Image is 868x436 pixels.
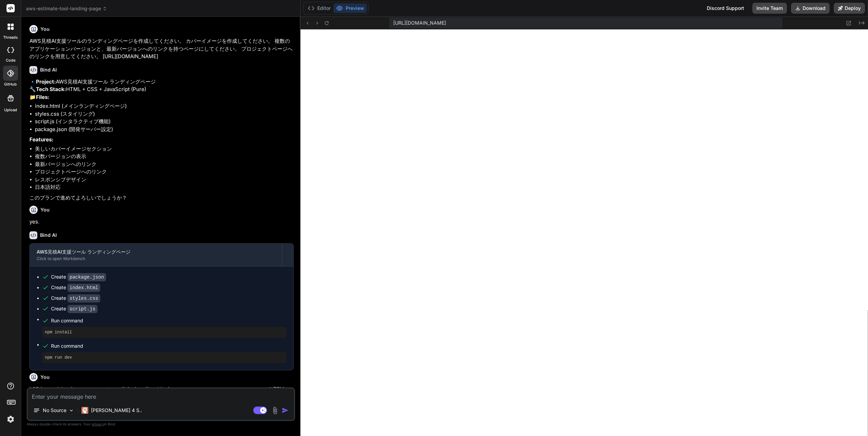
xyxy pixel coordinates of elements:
[35,110,294,118] li: styles.css (スタイリング)
[36,78,56,85] strong: Project:
[91,407,142,414] p: [PERSON_NAME] 4 S..
[67,305,98,313] code: script.js
[35,168,294,176] li: プロジェクトページへのリンク
[393,20,446,26] span: [URL][DOMAIN_NAME]
[35,118,294,126] li: script.js (インタラクティブ機能)
[35,153,294,161] li: 複数バージョンの表示
[51,343,286,349] span: Run command
[40,26,50,33] h6: You
[43,407,66,414] p: No Source
[4,81,17,87] label: GitHub
[271,407,279,414] img: attachment
[791,3,830,14] button: Download
[51,273,106,281] div: Create
[29,194,294,202] p: このプランで進めてよろしいでしょうか？
[51,317,286,324] span: Run command
[81,407,88,414] img: Claude 4 Sonnet
[6,57,15,63] label: code
[27,421,295,427] p: Always double-check its answers. Your in Bind
[29,136,53,143] strong: Features:
[51,295,100,302] div: Create
[29,78,294,101] p: 🔹 AWS見積AI支援ツール ランディングページ 🔧 HTML + CSS + JavaScript (Pure) 📁
[752,3,787,14] button: Invite Team
[51,305,98,312] div: Create
[67,273,106,281] code: package.json
[92,422,104,426] span: privacy
[40,374,50,381] h6: You
[3,35,18,40] label: threads
[4,107,17,113] label: Upload
[40,232,57,239] h6: Bind AI
[703,3,748,14] div: Discord Support
[51,284,100,291] div: Create
[29,37,294,61] p: AWS見積AI支援ツールのランディングページを作成してください。 カバーイメージを作成してください。 複数のアプリケーションバージョンと、最新バージョンへのリンクを持つページにしてください。 プ...
[333,3,367,13] button: Preview
[35,102,294,110] li: index.html (メインランディングページ)
[67,284,100,292] code: index.html
[67,294,100,303] code: styles.css
[37,248,275,255] div: AWS見積AI支援ツール ランディングページ
[305,3,333,13] button: Editor
[36,86,66,92] strong: Tech Stack:
[35,161,294,168] li: 最新バージョンへのリンク
[45,330,284,335] pre: npm install
[37,256,275,261] div: Click to open Workbench
[35,176,294,184] li: レスポンシブデザイン
[35,145,294,153] li: 美しいカバーイメージセクション
[301,29,868,436] iframe: Preview
[36,94,49,100] strong: Files:
[35,126,294,133] li: package.json (開発サーバー設定)
[5,413,16,425] img: settings
[40,66,57,73] h6: Bind AI
[40,206,50,213] h6: You
[35,183,294,191] li: 日本語対応
[29,218,294,226] p: yes.
[45,355,284,360] pre: npm run dev
[30,244,282,266] button: AWS見積AI支援ツール ランディングページClick to open Workbench
[282,407,289,414] img: icon
[68,408,74,413] img: Pick Models
[26,5,107,12] span: aws-estimate-tool-landing-page
[834,3,865,14] button: Deploy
